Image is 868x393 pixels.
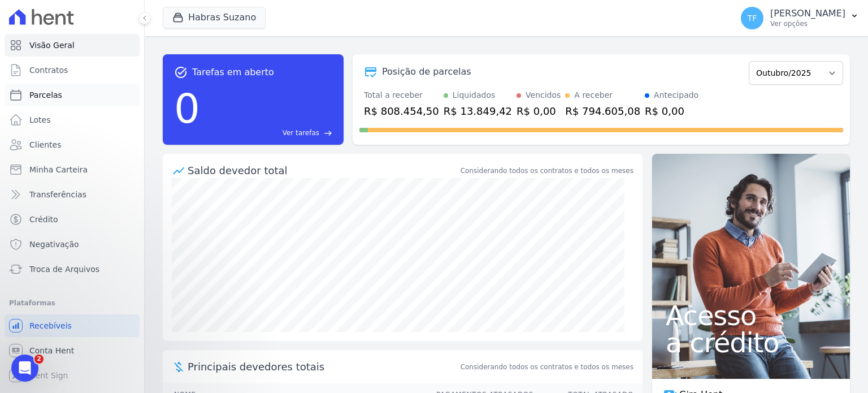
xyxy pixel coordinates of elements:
div: R$ 0,00 [517,103,561,119]
span: Visão Geral [29,40,75,51]
span: TF [748,14,757,22]
span: east [324,129,332,137]
p: [PERSON_NAME] [770,8,845,19]
a: Minha Carteira [5,158,140,181]
a: Troca de Arquivos [5,258,140,280]
a: Recebíveis [5,314,140,337]
span: Principais devedores totais [188,359,458,374]
a: Ver tarefas east [205,128,332,138]
div: Saldo devedor total [188,163,458,178]
div: Liquidados [453,89,496,101]
a: Lotes [5,109,140,131]
span: Transferências [29,189,86,200]
span: Conta Hent [29,345,74,356]
a: Clientes [5,133,140,156]
a: Transferências [5,183,140,206]
span: Troca de Arquivos [29,264,99,275]
div: A receber [574,89,613,101]
span: a crédito [666,329,836,356]
a: Parcelas [5,84,140,106]
p: Ver opções [770,19,845,28]
div: Considerando todos os contratos e todos os meses [461,166,633,176]
div: Antecipado [654,89,698,101]
div: R$ 13.849,42 [444,103,512,119]
div: Plataformas [9,296,135,310]
iframe: Intercom live chat [11,355,38,382]
span: Crédito [29,214,58,225]
span: Minha Carteira [29,164,88,175]
span: Acesso [666,302,836,329]
a: Visão Geral [5,34,140,57]
span: Recebíveis [29,320,72,331]
span: Parcelas [29,89,62,101]
span: Clientes [29,139,61,150]
button: Habras Suzano [163,7,266,28]
div: 0 [174,79,200,138]
div: R$ 0,00 [645,103,698,119]
span: Contratos [29,64,68,76]
span: Ver tarefas [283,128,319,138]
span: Tarefas em aberto [192,66,274,79]
span: Considerando todos os contratos e todos os meses [461,362,633,372]
a: Contratos [5,59,140,81]
div: Vencidos [526,89,561,101]
span: Negativação [29,239,79,250]
a: Negativação [5,233,140,256]
span: Lotes [29,114,51,126]
div: Posição de parcelas [382,65,471,79]
a: Crédito [5,208,140,231]
a: Conta Hent [5,339,140,362]
span: task_alt [174,66,188,79]
div: Total a receber [364,89,439,101]
div: R$ 794.605,08 [565,103,640,119]
button: TF [PERSON_NAME] Ver opções [732,2,868,34]
span: 2 [34,355,44,364]
div: R$ 808.454,50 [364,103,439,119]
